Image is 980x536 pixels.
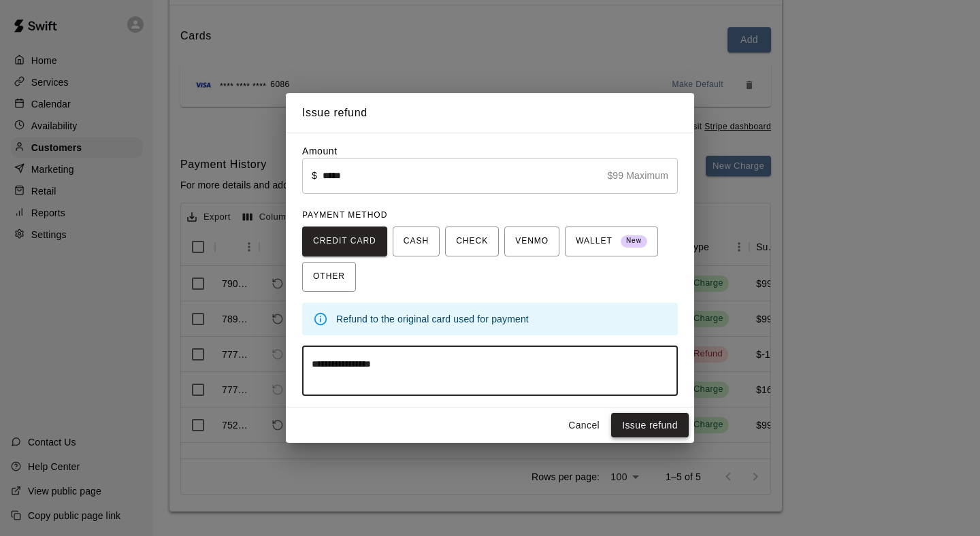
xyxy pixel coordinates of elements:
[445,227,499,256] button: CHECK
[302,262,356,292] button: OTHER
[515,231,549,252] span: VENMO
[302,146,338,156] label: Amount
[565,227,658,256] button: WALLET New
[562,413,606,438] button: Cancel
[302,210,387,220] span: PAYMENT METHOD
[576,231,647,252] span: WALLET
[456,231,488,252] span: CHECK
[286,93,694,133] h2: Issue refund
[404,231,429,252] span: CASH
[302,227,387,256] button: CREDIT CARD
[504,227,559,256] button: VENMO
[611,413,689,438] button: Issue refund
[313,266,345,288] span: OTHER
[621,232,647,250] span: New
[313,231,376,252] span: CREDIT CARD
[336,307,667,331] div: Refund to the original card used for payment
[393,227,440,256] button: CASH
[607,169,668,182] p: $99 Maximum
[312,169,317,182] p: $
